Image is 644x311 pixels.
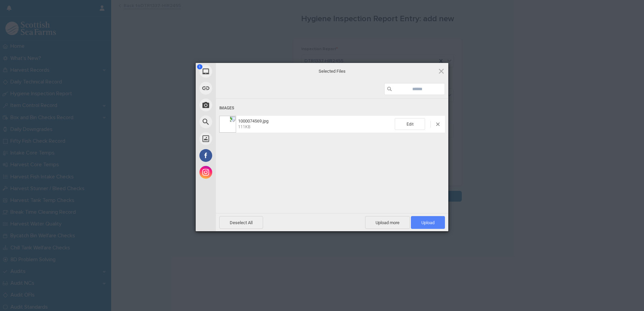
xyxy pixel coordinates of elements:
div: Facebook [196,147,277,164]
span: 111KB [238,125,250,129]
span: Click here or hit ESC to close picker [438,67,445,75]
div: My Device [196,63,277,80]
span: 1000074569.jpg [236,118,395,130]
div: Web Search [196,113,277,130]
div: Take Photo [196,97,277,113]
div: Instagram [196,164,277,181]
span: 1000074569.jpg [238,118,268,124]
span: Upload more [365,216,410,229]
span: Deselect All [219,216,263,229]
div: Unsplash [196,130,277,147]
div: Images [219,102,445,114]
span: Edit [395,118,425,130]
div: Link (URL) [196,80,277,97]
span: Selected Files [265,68,399,74]
img: 20a6bf84-0e2c-4013-8660-0940e77546bb [219,116,236,133]
span: 1 [197,64,202,69]
span: Upload [421,220,434,225]
span: Upload [411,216,445,229]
